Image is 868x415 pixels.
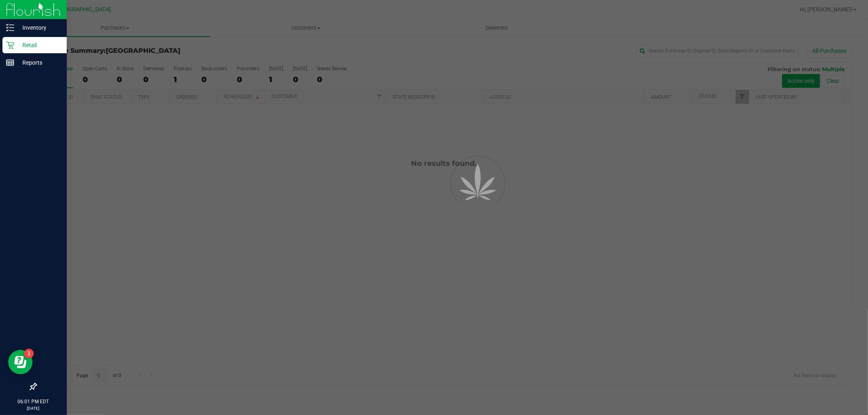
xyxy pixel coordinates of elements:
[4,405,63,411] p: [DATE]
[24,349,34,359] iframe: Resource center unread badge
[8,350,33,374] iframe: Resource center
[6,41,14,49] inline-svg: Retail
[14,23,63,33] p: Inventory
[6,24,14,32] inline-svg: Inventory
[4,398,63,405] p: 06:01 PM EDT
[14,40,63,50] p: Retail
[14,58,63,67] p: Reports
[6,59,14,67] inline-svg: Reports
